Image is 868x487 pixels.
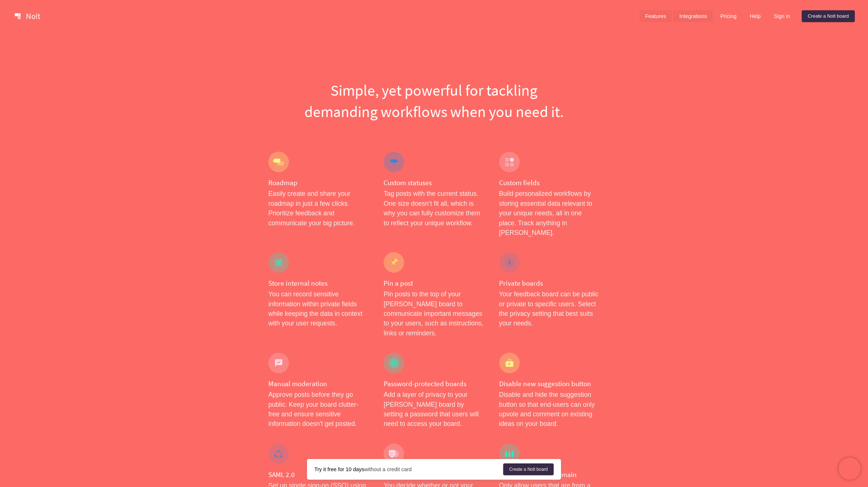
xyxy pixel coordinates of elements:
p: Tag posts with the current status. One size doesn’t fit all, which is why you can fully customize... [384,189,484,228]
a: Help [744,10,767,22]
h4: Custom statuses [384,178,484,187]
p: Disable and hide the suggestion button so that end-users can only upvote and comment on existing ... [499,390,600,429]
a: Create a Nolt board [503,463,554,475]
p: Pin posts to the top of your [PERSON_NAME] board to communicate important messages to your users,... [384,289,484,338]
a: Create a Nolt board [802,10,855,22]
strong: Try it free for 10 days [314,466,364,472]
a: Integrations [673,10,713,22]
h4: Manual moderation [268,379,369,388]
div: without a credit card [314,466,503,473]
h1: Simple, yet powerful for tackling demanding workflows when you need it. [268,80,600,122]
a: Features [639,10,672,22]
p: Your feedback board can be public or private to specific users. Select the privacy setting that b... [499,289,600,328]
h4: Custom fields [499,178,600,187]
h4: Pin a post [384,279,484,288]
p: Add a layer of privacy to your [PERSON_NAME] board by setting a password that users will need to ... [384,390,484,429]
p: Easily create and share your roadmap in just a few clicks. Prioritize feedback and communicate yo... [268,189,369,228]
h4: Private boards [499,279,600,288]
h4: Disable new suggestion button [499,379,600,388]
a: Sign in [768,10,796,22]
p: Approve posts before they go public. Keep your board clutter-free and ensure sensitive informatio... [268,390,369,429]
p: Build personalized workflows by storing essential data relevant to your unique needs, all in one ... [499,189,600,237]
h4: Password-protected boards [384,379,484,388]
a: Pricing [714,10,742,22]
h4: Store internal notes [268,279,369,288]
iframe: Chatra live chat [839,458,861,480]
h4: Roadmap [268,178,369,187]
p: You can record sensitive information within private fields while keeping the data in context with... [268,289,369,328]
